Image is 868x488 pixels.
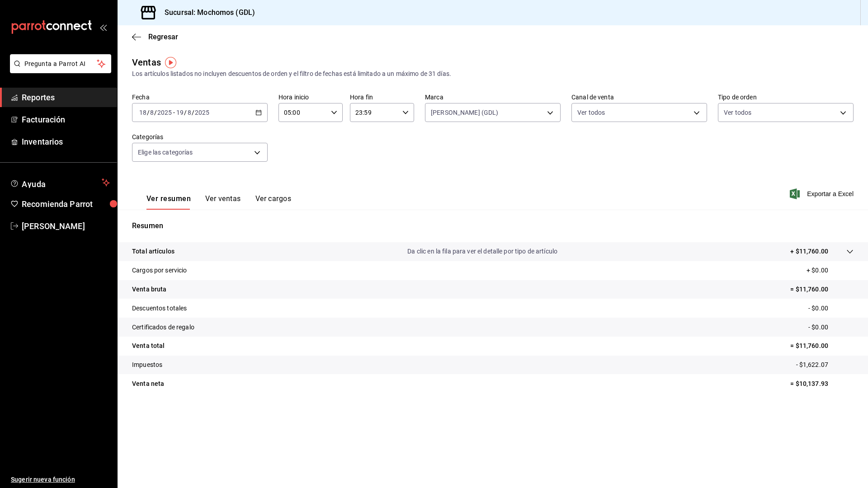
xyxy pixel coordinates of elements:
span: / [154,109,157,116]
p: Resumen [132,221,854,231]
button: Pregunta a Parrot AI [10,54,111,73]
label: Hora fin [350,94,414,100]
p: = $11,760.00 [790,341,854,351]
p: Cargos por servicio [132,266,187,275]
label: Hora inicio [278,94,343,100]
button: Regresar [132,33,178,41]
button: Ver resumen [146,194,191,210]
span: [PERSON_NAME] [22,220,110,232]
span: Pregunta a Parrot AI [24,59,97,69]
p: - $1,622.07 [796,360,854,370]
p: + $0.00 [807,266,854,275]
button: open_drawer_menu [99,23,107,31]
label: Fecha [132,94,268,100]
button: Exportar a Excel [792,188,854,199]
p: Certificados de regalo [132,323,194,332]
span: - [173,109,175,116]
span: Regresar [148,33,178,41]
span: Ayuda [22,177,98,188]
p: Total artículos [132,247,175,256]
p: = $10,137.93 [790,379,854,389]
input: -- [139,109,147,116]
p: Venta bruta [132,285,166,294]
span: Elige las categorías [138,148,193,157]
label: Marca [425,94,561,100]
p: - $0.00 [808,304,854,313]
span: / [184,109,187,116]
h3: Sucursal: Mochomos (GDL) [157,7,255,18]
span: Sugerir nueva función [11,475,110,484]
p: Descuentos totales [132,304,187,313]
label: Categorías [132,134,268,140]
p: Impuestos [132,360,162,370]
p: Da clic en la fila para ver el detalle por tipo de artículo [407,247,557,256]
input: ---- [194,109,210,116]
input: -- [150,109,154,116]
span: / [147,109,150,116]
span: Reportes [22,91,110,103]
p: Venta total [132,341,165,351]
span: Ver todos [724,108,751,117]
button: Ver cargos [255,194,292,210]
span: [PERSON_NAME] (GDL) [431,108,499,117]
button: Ver ventas [205,194,241,210]
input: ---- [157,109,172,116]
div: Ventas [132,56,161,69]
p: - $0.00 [808,323,854,332]
span: Inventarios [22,136,110,148]
input: -- [187,109,192,116]
label: Tipo de orden [718,94,854,100]
p: = $11,760.00 [790,285,854,294]
span: Ver todos [577,108,605,117]
p: Venta neta [132,379,164,389]
p: + $11,760.00 [790,247,828,256]
label: Canal de venta [571,94,707,100]
span: / [192,109,194,116]
img: Tooltip marker [165,57,176,68]
span: Facturación [22,113,110,126]
div: navigation tabs [146,194,291,210]
input: -- [176,109,184,116]
span: Recomienda Parrot [22,198,110,210]
div: Los artículos listados no incluyen descuentos de orden y el filtro de fechas está limitado a un m... [132,69,854,79]
a: Pregunta a Parrot AI [6,66,111,75]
